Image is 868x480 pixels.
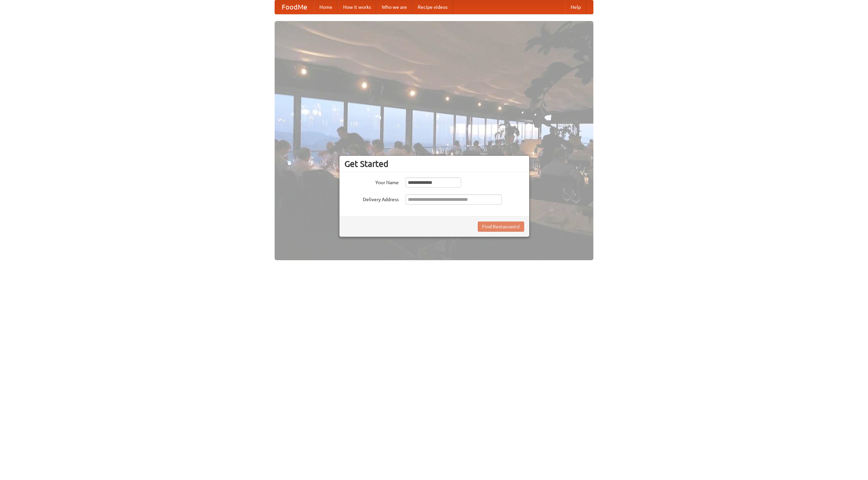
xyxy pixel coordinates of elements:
h3: Get Started [344,159,524,169]
a: Recipe videos [412,0,453,14]
a: How it works [338,0,376,14]
a: Help [565,0,586,14]
button: Find Restaurants! [478,222,524,232]
a: FoodMe [275,0,314,14]
label: Your Name [344,177,399,186]
a: Home [314,0,338,14]
a: Who we are [376,0,412,14]
label: Delivery Address [344,194,399,203]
